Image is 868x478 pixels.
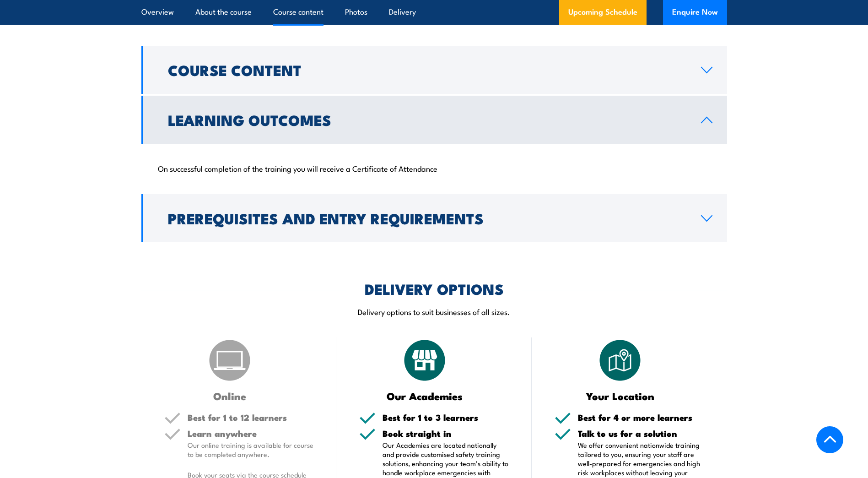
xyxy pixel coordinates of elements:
[188,440,314,459] p: Our online training is available for course to be completed anywhere.
[141,46,727,94] a: Course Content
[555,391,686,401] h3: Your Location
[578,429,704,438] h5: Talk to us for a solution
[141,306,727,317] p: Delivery options to suit businesses of all sizes.
[168,212,686,224] h2: Prerequisites and Entry Requirements
[578,413,704,422] h5: Best for 4 or more learners
[383,429,509,438] h5: Book straight in
[168,113,686,126] h2: Learning Outcomes
[158,163,711,173] p: On successful completion of the training you will receive a Certificate of Attendance
[383,413,509,422] h5: Best for 1 to 3 learners
[168,63,686,76] h2: Course Content
[188,429,314,438] h5: Learn anywhere
[141,194,727,242] a: Prerequisites and Entry Requirements
[141,96,727,144] a: Learning Outcomes
[365,282,504,295] h2: DELIVERY OPTIONS
[359,391,491,401] h3: Our Academies
[188,413,314,422] h5: Best for 1 to 12 learners
[164,391,296,401] h3: Online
